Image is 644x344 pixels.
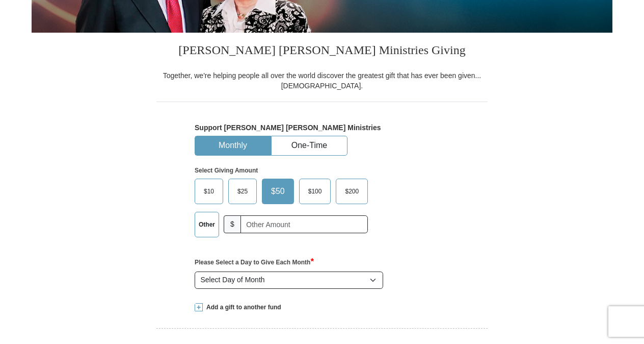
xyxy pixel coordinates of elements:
[156,33,488,70] h3: [PERSON_NAME] [PERSON_NAME] Ministries Giving
[203,303,281,312] span: Add a gift to another fund
[195,167,258,174] strong: Select Giving Amount
[303,184,327,199] span: $100
[195,212,219,237] label: Other
[195,136,271,155] button: Monthly
[156,70,488,91] div: Together, we're helping people all over the world discover the greatest gift that has ever been g...
[195,124,449,132] h5: Support [PERSON_NAME] [PERSON_NAME] Ministries
[232,184,253,199] span: $25
[195,259,314,266] strong: Please Select a Day to Give Each Month
[340,184,364,199] span: $200
[240,215,368,233] input: Other Amount
[272,136,347,155] button: One-Time
[266,184,290,199] span: $50
[224,215,241,233] span: $
[199,184,219,199] span: $10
